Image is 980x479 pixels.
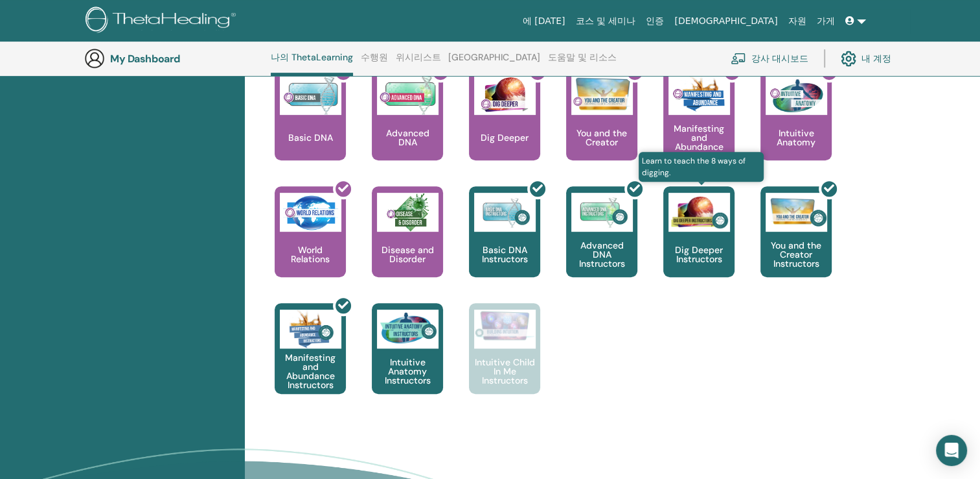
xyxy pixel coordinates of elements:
div: Open Intercom Messenger [936,435,967,466]
a: 내 계정 [841,44,891,73]
p: Advanced DNA Instructors [566,241,637,268]
a: Basic DNA Instructors Basic DNA Instructors [469,186,540,303]
p: You and the Creator Instructors [760,241,832,268]
a: World Relations World Relations [275,186,346,303]
a: 자원 [783,9,812,33]
a: [GEOGRAPHIC_DATA] [448,52,540,73]
p: Basic DNA Instructors [469,245,540,264]
a: 나의 ThetaLearning [271,52,353,76]
a: 인증 [641,9,669,33]
a: Dig Deeper Dig Deeper [469,69,540,186]
a: Learn to teach the 8 ways of digging. Dig Deeper Instructors Dig Deeper Instructors [663,186,735,303]
img: Manifesting and Abundance [668,76,730,115]
img: Dig Deeper Instructors [668,193,730,232]
img: chalkboard-teacher.svg [731,53,746,64]
a: [DEMOGRAPHIC_DATA] [669,9,782,33]
img: Manifesting and Abundance Instructors [280,310,341,349]
p: Advanced DNA [372,129,443,147]
img: generic-user-icon.jpg [84,48,105,69]
img: Intuitive Anatomy [766,76,827,115]
p: Intuitive Child In Me Instructors [469,358,540,385]
p: Disease and Disorder [372,245,443,264]
a: 수행원 [361,52,388,73]
img: Basic DNA Instructors [474,193,536,232]
img: Intuitive Child In Me Instructors [474,310,536,341]
p: You and the Creator [566,129,637,147]
a: 코스 및 세미나 [570,9,641,33]
img: Dig Deeper [474,76,536,115]
p: Manifesting and Abundance [663,124,735,151]
a: 위시리스트 [396,52,441,73]
img: Advanced DNA Instructors [571,193,633,232]
img: Intuitive Anatomy Instructors [377,310,439,349]
a: Advanced DNA Instructors Advanced DNA Instructors [566,186,637,303]
h3: My Dashboard [110,53,240,65]
a: You and the Creator Instructors You and the Creator Instructors [760,186,832,303]
p: Intuitive Anatomy [760,129,832,147]
p: Intuitive Anatomy Instructors [372,358,443,385]
a: You and the Creator You and the Creator [566,69,637,186]
a: 가게 [812,9,840,33]
a: Manifesting and Abundance Instructors Manifesting and Abundance Instructors [275,303,346,420]
p: Dig Deeper Instructors [663,245,735,264]
p: Dig Deeper [475,133,534,142]
p: World Relations [275,245,346,264]
img: You and the Creator Instructors [766,193,827,232]
img: Basic DNA [280,76,341,115]
a: Intuitive Anatomy Instructors Intuitive Anatomy Instructors [372,303,443,420]
img: cog.svg [841,47,856,69]
img: Advanced DNA [377,76,439,115]
a: 에 [DATE] [518,9,571,33]
a: Basic DNA Basic DNA [275,69,346,186]
a: Intuitive Child In Me Instructors Intuitive Child In Me Instructors [469,303,540,420]
img: Disease and Disorder [377,193,439,232]
a: Disease and Disorder Disease and Disorder [372,186,443,303]
a: Manifesting and Abundance Manifesting and Abundance [663,69,735,186]
span: Learn to teach the 8 ways of digging. [639,152,764,182]
a: 도움말 및 리소스 [548,52,617,73]
img: You and the Creator [571,76,633,112]
p: Manifesting and Abundance Instructors [275,353,346,389]
img: World Relations [280,193,341,232]
a: 강사 대시보드 [731,44,808,73]
img: logo.png [85,6,240,36]
a: Advanced DNA Advanced DNA [372,69,443,186]
a: Intuitive Anatomy Intuitive Anatomy [760,69,832,186]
